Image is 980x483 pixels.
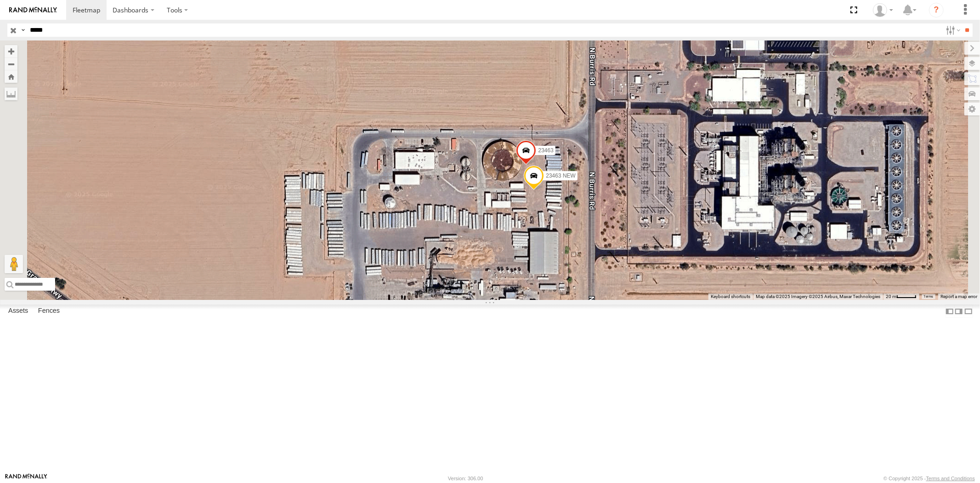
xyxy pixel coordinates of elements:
i: ? [929,3,944,17]
label: Hide Summary Table [964,305,973,318]
label: Dock Summary Table to the Left [945,305,954,318]
span: 20 m [886,294,896,299]
label: Measure [5,87,17,100]
button: Zoom in [5,45,17,57]
label: Search Query [19,23,27,37]
div: Sardor Khadjimedov [870,3,896,17]
button: Keyboard shortcuts [711,293,750,300]
a: Terms and Conditions [926,476,975,481]
label: Map Settings [964,103,980,115]
label: Dock Summary Table to the Right [954,305,963,318]
label: Fences [34,305,64,318]
button: Zoom out [5,57,17,70]
a: Report a map error [940,294,977,299]
span: Map data ©2025 Imagery ©2025 Airbus, Maxar Technologies [756,294,880,299]
div: © Copyright 2025 - [884,476,975,481]
span: 23463 [538,147,553,154]
button: Map Scale: 20 m per 40 pixels [883,293,919,300]
button: Zoom Home [5,70,17,83]
label: Search Filter Options [942,23,962,37]
label: Assets [4,305,33,318]
img: rand-logo.svg [9,7,57,13]
div: Version: 306.00 [448,476,483,481]
button: Drag Pegman onto the map to open Street View [5,255,23,273]
span: 23463 NEW [546,173,576,179]
a: Terms (opens in new tab) [924,295,934,299]
a: Visit our Website [5,474,47,483]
